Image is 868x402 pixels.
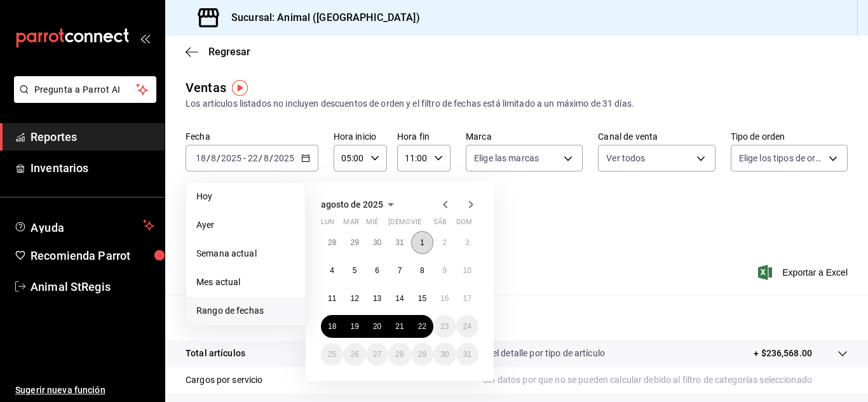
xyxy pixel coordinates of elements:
label: Marca [466,132,583,141]
span: Semana actual [196,247,295,260]
button: 7 de agosto de 2025 [388,259,410,282]
button: 27 de agosto de 2025 [366,343,388,366]
span: Ayuda [31,218,138,233]
span: Recomienda Parrot [31,247,154,264]
abbr: 8 de agosto de 2025 [420,266,424,275]
input: ---- [273,153,295,163]
span: Hoy [196,190,295,203]
abbr: 20 de agosto de 2025 [373,322,381,331]
button: 25 de agosto de 2025 [321,343,343,366]
abbr: 11 de agosto de 2025 [328,294,336,303]
button: 19 de agosto de 2025 [343,315,365,338]
p: Cargos por servicio [186,373,263,387]
button: 23 de agosto de 2025 [433,315,456,338]
button: 2 de agosto de 2025 [433,231,456,254]
input: -- [247,153,259,163]
abbr: 2 de agosto de 2025 [442,238,447,247]
button: 1 de agosto de 2025 [411,231,433,254]
button: 30 de julio de 2025 [366,231,388,254]
button: Exportar a Excel [761,265,848,280]
span: Regresar [208,46,250,58]
p: Total artículos [186,347,245,360]
abbr: 13 de agosto de 2025 [373,294,381,303]
abbr: 29 de agosto de 2025 [418,350,426,359]
abbr: 30 de julio de 2025 [373,238,381,247]
abbr: 1 de agosto de 2025 [420,238,424,247]
abbr: 25 de agosto de 2025 [328,350,336,359]
button: 28 de agosto de 2025 [388,343,410,366]
abbr: 19 de agosto de 2025 [350,322,358,331]
abbr: 14 de agosto de 2025 [395,294,403,303]
button: 17 de agosto de 2025 [456,287,478,310]
abbr: domingo [456,218,472,231]
abbr: 30 de agosto de 2025 [440,350,449,359]
span: Sugerir nueva función [15,384,154,397]
abbr: 7 de agosto de 2025 [398,266,402,275]
abbr: 22 de agosto de 2025 [418,322,426,331]
button: 11 de agosto de 2025 [321,287,343,310]
abbr: 15 de agosto de 2025 [418,294,426,303]
span: Animal StRegis [31,278,154,295]
abbr: 6 de agosto de 2025 [375,266,379,275]
button: 29 de julio de 2025 [343,231,365,254]
abbr: 31 de agosto de 2025 [463,350,471,359]
abbr: 27 de agosto de 2025 [373,350,381,359]
span: Elige los tipos de orden [739,152,824,164]
button: 30 de agosto de 2025 [433,343,456,366]
input: -- [195,153,207,163]
button: 8 de agosto de 2025 [411,259,433,282]
span: / [207,153,210,163]
button: 14 de agosto de 2025 [388,287,410,310]
span: Rango de fechas [196,304,295,318]
button: Pregunta a Parrot AI [14,76,156,103]
button: open_drawer_menu [140,33,150,43]
button: 16 de agosto de 2025 [433,287,456,310]
abbr: 28 de julio de 2025 [328,238,336,247]
button: agosto de 2025 [321,197,398,212]
span: - [243,153,246,163]
abbr: 29 de julio de 2025 [350,238,358,247]
button: 6 de agosto de 2025 [366,259,388,282]
abbr: 24 de agosto de 2025 [463,322,471,331]
button: 15 de agosto de 2025 [411,287,433,310]
h3: Sucursal: Animal ([GEOGRAPHIC_DATA]) [221,10,420,25]
abbr: sábado [433,218,447,231]
label: Fecha [186,132,318,141]
abbr: 23 de agosto de 2025 [440,322,449,331]
abbr: 26 de agosto de 2025 [350,350,358,359]
button: 26 de agosto de 2025 [343,343,365,366]
label: Canal de venta [598,132,715,141]
input: -- [263,153,269,163]
abbr: 4 de agosto de 2025 [330,266,334,275]
abbr: 17 de agosto de 2025 [463,294,471,303]
div: Los artículos listados no incluyen descuentos de orden y el filtro de fechas está limitado a un m... [186,97,848,111]
abbr: 28 de agosto de 2025 [395,350,403,359]
span: / [217,153,220,163]
span: / [259,153,262,163]
abbr: 12 de agosto de 2025 [350,294,358,303]
button: 31 de julio de 2025 [388,231,410,254]
abbr: 3 de agosto de 2025 [465,238,470,247]
div: Ventas [186,78,226,97]
p: Sin datos por que no se pueden calcular debido al filtro de categorías seleccionado [483,373,848,387]
button: 9 de agosto de 2025 [433,259,456,282]
label: Tipo de orden [731,132,848,141]
span: Mes actual [196,276,295,289]
button: 18 de agosto de 2025 [321,315,343,338]
abbr: lunes [321,218,334,231]
button: 20 de agosto de 2025 [366,315,388,338]
abbr: 10 de agosto de 2025 [463,266,471,275]
abbr: 21 de agosto de 2025 [395,322,403,331]
img: Tooltip marker [232,80,248,96]
abbr: 5 de agosto de 2025 [353,266,357,275]
abbr: 31 de julio de 2025 [395,238,403,247]
span: Inventarios [31,159,154,177]
abbr: jueves [388,218,463,231]
button: 10 de agosto de 2025 [456,259,478,282]
button: Regresar [186,46,250,58]
span: Pregunta a Parrot AI [34,83,137,97]
button: 28 de julio de 2025 [321,231,343,254]
abbr: 18 de agosto de 2025 [328,322,336,331]
label: Hora fin [397,132,451,141]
